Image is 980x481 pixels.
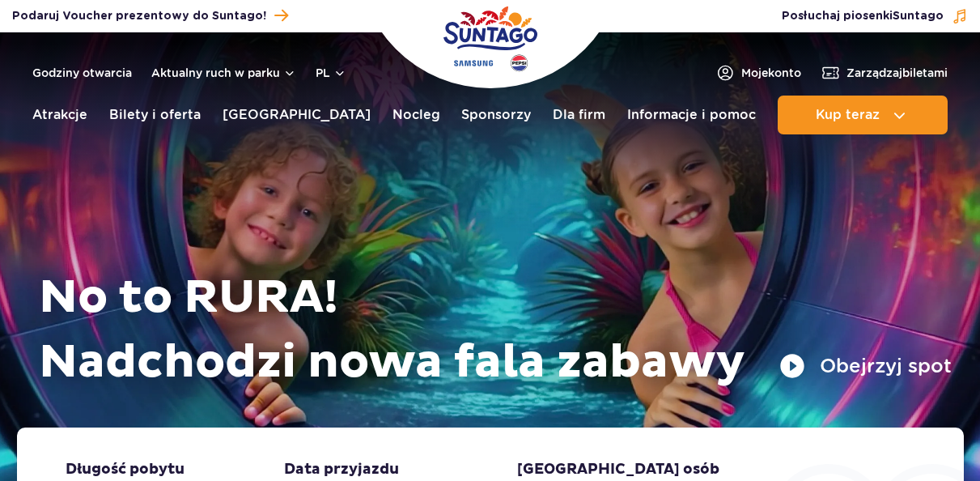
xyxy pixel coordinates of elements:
span: Długość pobytu [66,460,185,479]
span: Zarządzaj biletami [846,65,948,81]
a: Informacje i pomoc [627,96,756,134]
button: pl [316,65,346,81]
span: Suntago [893,11,944,22]
a: Podaruj Voucher prezentowy do Suntago! [12,5,288,27]
a: Nocleg [392,96,440,134]
a: Zarządzajbiletami [821,63,948,83]
a: Bilety i oferta [109,96,201,134]
span: Kup teraz [816,108,880,122]
button: Kup teraz [778,96,948,134]
a: Dla firm [553,96,605,134]
span: Data przyjazdu [284,460,399,479]
span: Posłuchaj piosenki [782,8,944,24]
a: Sponsorzy [461,96,531,134]
a: Atrakcje [32,96,87,134]
button: Aktualny ruch w parku [151,66,296,79]
button: Posłuchaj piosenkiSuntago [782,8,968,24]
button: Obejrzyj spot [779,353,952,379]
span: [GEOGRAPHIC_DATA] osób [517,460,719,479]
span: Moje konto [741,65,801,81]
h1: No to RURA! Nadchodzi nowa fala zabawy [39,266,952,395]
span: Podaruj Voucher prezentowy do Suntago! [12,8,266,24]
a: Godziny otwarcia [32,65,132,81]
a: [GEOGRAPHIC_DATA] [223,96,371,134]
a: Mojekonto [715,63,801,83]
